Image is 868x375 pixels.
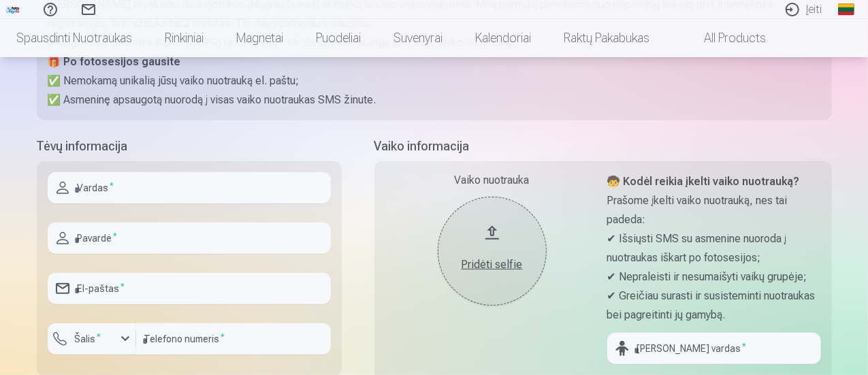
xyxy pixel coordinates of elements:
button: Šalis* [48,323,136,355]
a: All products [666,19,782,57]
strong: 🧒 Kodėl reikia įkelti vaiko nuotrauką? [607,175,800,188]
div: Pridėti selfie [451,257,533,273]
p: ✔ Nepraleisti ir nesumaišyti vaikų grupėje; [607,267,821,287]
a: Puodeliai [300,19,377,57]
img: /fa2 [5,5,20,14]
div: Vaiko nuotrauka [385,172,599,189]
a: Kalendoriai [459,19,547,57]
h5: Vaiko informacija [374,137,832,156]
p: ✔ Išsiųsti SMS su asmenine nuoroda į nuotraukas iškart po fotosesijos; [607,229,821,267]
a: Rinkiniai [148,19,220,57]
a: Magnetai [220,19,300,57]
p: ✅ Nemokamą unikalią jūsų vaiko nuotrauką el. paštu; [48,71,821,91]
button: Pridėti selfie [438,197,547,306]
strong: 🎁 Po fotosesijos gausite [48,55,181,68]
p: ✅ Asmeninę apsaugotą nuorodą į visas vaiko nuotraukas SMS žinute. [48,91,821,110]
h5: Tėvų informacija [37,137,342,156]
label: Šalis [69,332,107,346]
a: Raktų pakabukas [547,19,666,57]
a: Suvenyrai [377,19,459,57]
p: Prašome įkelti vaiko nuotrauką, nes tai padeda: [607,191,821,229]
p: ✔ Greičiau surasti ir susisteminti nuotraukas bei pagreitinti jų gamybą. [607,287,821,325]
